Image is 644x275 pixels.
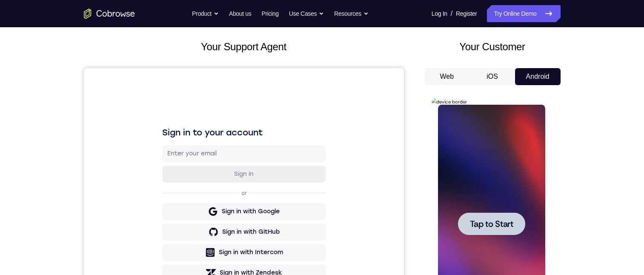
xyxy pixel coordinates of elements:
button: Tap to Start [26,114,94,137]
a: Go to the home page [84,9,135,19]
button: Use Cases [289,5,324,22]
p: Don't have an account? [78,220,242,227]
button: Android [515,68,561,85]
a: Register [456,5,477,22]
button: Sign in with Intercom [78,176,242,193]
h2: Your Customer [424,39,561,54]
button: Sign in with Zendesk [78,196,242,213]
div: Sign in with Intercom [135,180,199,189]
p: or [156,122,165,129]
h2: Your Support Agent [84,39,404,54]
a: Log In [432,5,447,22]
a: About us [229,5,251,22]
span: Tap to Start [38,121,82,130]
button: Sign in with Google [78,135,242,152]
div: Sign in with Zendesk [136,201,198,209]
div: Sign in with Google [138,139,196,148]
a: Try Online Demo [487,5,560,22]
button: Web [424,68,470,85]
a: Create a new account [144,221,204,226]
div: Sign in with GitHub [138,160,196,168]
button: iOS [469,68,515,85]
button: Resources [334,5,369,22]
a: Pricing [261,5,278,22]
button: Product [192,5,219,22]
button: Sign in with GitHub [78,155,242,172]
span: / [451,9,452,19]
